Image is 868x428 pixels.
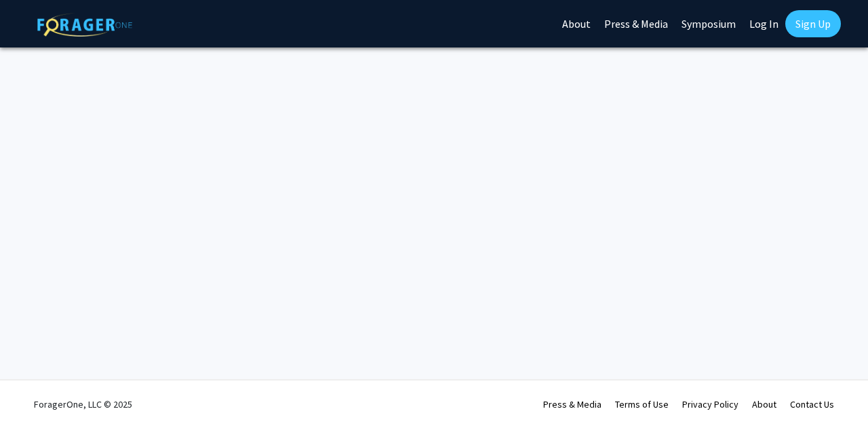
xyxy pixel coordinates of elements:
img: ForagerOne Logo [37,13,132,37]
a: Privacy Policy [682,398,738,410]
div: ForagerOne, LLC © 2025 [34,381,132,428]
a: About [752,398,776,410]
a: Sign Up [785,10,841,37]
a: Contact Us [790,398,834,410]
a: Press & Media [543,398,601,410]
a: Terms of Use [615,398,669,410]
